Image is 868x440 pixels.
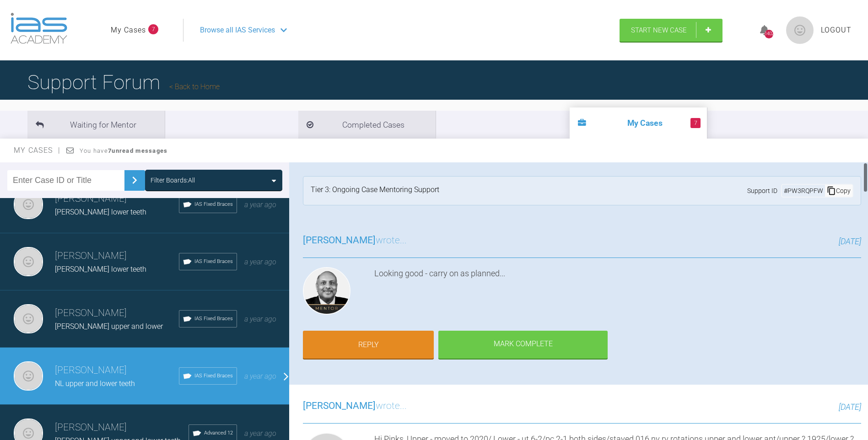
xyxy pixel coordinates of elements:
[690,118,701,128] span: 7
[303,267,350,315] img: Utpalendu Bose
[782,186,825,196] div: # PW3RQPFW
[311,184,439,198] div: Tier 3: Ongoing Case Mentoring Support
[7,170,124,191] input: Enter Case ID or Title
[570,107,707,139] li: My Cases
[108,147,167,154] strong: 7 unread messages
[303,235,376,246] span: [PERSON_NAME]
[825,185,852,197] div: Copy
[14,304,43,333] img: Neil Fearns
[14,190,43,219] img: Neil Fearns
[194,372,233,380] span: IAS Fixed Braces
[194,200,233,209] span: IAS Fixed Braces
[55,191,179,207] h3: [PERSON_NAME]
[27,111,165,139] li: Waiting for Mentor
[631,26,687,34] span: Start New Case
[244,315,276,323] span: a year ago
[839,236,861,246] span: [DATE]
[14,361,43,391] img: Neil Fearns
[303,331,434,359] a: Reply
[55,208,146,216] span: [PERSON_NAME] lower teeth
[55,248,179,264] h3: [PERSON_NAME]
[244,200,276,209] span: a year ago
[438,331,608,359] div: Mark Complete
[11,13,67,44] img: logo-light.3e3ef733.png
[303,398,407,414] h3: wrote...
[194,258,233,266] span: IAS Fixed Braces
[14,247,43,276] img: Neil Fearns
[55,306,179,321] h3: [PERSON_NAME]
[244,372,276,381] span: a year ago
[303,400,376,411] span: [PERSON_NAME]
[27,66,220,98] h1: Support Forum
[55,265,146,274] span: [PERSON_NAME] lower teeth
[620,19,722,42] a: Start New Case
[169,82,220,91] a: Back to Home
[303,233,407,248] h3: wrote...
[244,429,276,438] span: a year ago
[747,186,777,196] span: Support ID
[786,16,814,44] img: profile.png
[298,111,436,139] li: Completed Cases
[14,146,61,155] span: My Cases
[765,30,773,38] div: 1402
[151,175,195,185] div: Filter Boards: All
[200,24,275,36] span: Browse all IAS Services
[55,420,189,435] h3: [PERSON_NAME]
[111,24,146,36] a: My Cases
[374,267,861,318] div: Looking good - carry on as planned...
[127,173,142,188] img: chevronRight.28bd32b0.svg
[55,322,163,331] span: [PERSON_NAME] upper and lower
[55,363,179,378] h3: [PERSON_NAME]
[204,429,233,437] span: Advanced 12
[148,24,158,34] span: 7
[821,24,852,36] a: Logout
[55,379,135,388] span: NL upper and lower teeth
[839,402,861,412] span: [DATE]
[244,258,276,266] span: a year ago
[194,315,233,323] span: IAS Fixed Braces
[80,147,168,154] span: You have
